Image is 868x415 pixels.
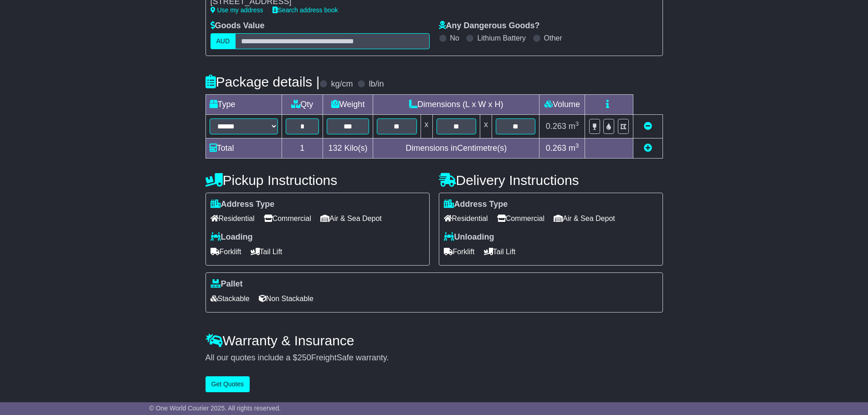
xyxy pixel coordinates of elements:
span: m [569,143,579,153]
span: Commercial [264,211,311,225]
span: Forklift [444,245,475,259]
td: Weight [323,94,373,114]
a: Use my address [211,6,263,14]
h4: Delivery Instructions [439,173,663,188]
h4: Package details | [205,74,320,89]
span: Residential [444,211,488,225]
td: Kilo(s) [323,138,373,158]
label: kg/cm [331,79,353,89]
td: Dimensions (L x W x H) [373,94,539,114]
div: All our quotes include a $ FreightSafe warranty. [205,353,663,363]
span: Residential [211,211,255,225]
span: 0.263 [546,122,566,131]
span: Air & Sea Depot [320,211,382,225]
label: Address Type [211,200,275,210]
td: x [421,114,432,138]
h4: Pickup Instructions [205,173,430,188]
a: Remove this item [644,122,652,131]
a: Add new item [644,143,652,153]
span: © One World Courier 2025. All rights reserved. [149,405,281,412]
label: Any Dangerous Goods? [439,21,540,31]
label: Other [544,34,562,42]
label: AUD [211,33,236,49]
td: Volume [539,94,585,114]
span: 250 [298,353,311,362]
td: Type [205,94,282,114]
td: Dimensions in Centimetre(s) [373,138,539,158]
span: Stackable [211,292,250,306]
td: Qty [282,94,323,114]
label: Loading [211,232,253,242]
span: Forklift [211,245,241,259]
h4: Warranty & Insurance [205,333,663,348]
span: 0.263 [546,143,566,153]
label: No [450,34,459,42]
label: Unloading [444,232,494,242]
span: Tail Lift [251,245,282,259]
td: 1 [282,138,323,158]
sup: 3 [575,120,579,127]
td: x [480,114,492,138]
span: 132 [329,143,342,153]
span: m [569,122,579,131]
label: Pallet [211,279,243,289]
label: Address Type [444,200,508,210]
span: Tail Lift [484,245,516,259]
span: Air & Sea Depot [554,211,615,225]
span: Non Stackable [259,292,313,306]
label: lb/in [369,79,384,89]
td: Total [205,138,282,158]
sup: 3 [575,142,579,149]
label: Lithium Battery [477,34,526,42]
label: Goods Value [211,21,265,31]
button: Get Quotes [205,376,250,392]
a: Search address book [272,6,338,14]
span: Commercial [497,211,544,225]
